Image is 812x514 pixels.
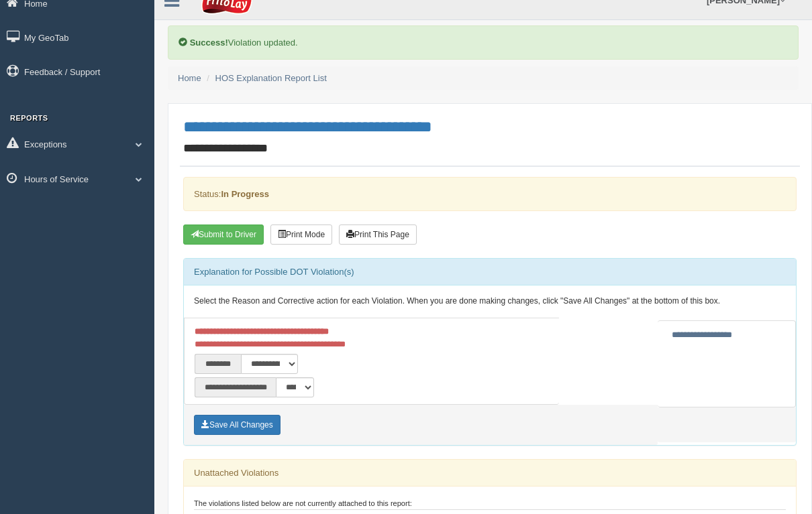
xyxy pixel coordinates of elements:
[183,177,797,211] div: Status:
[183,224,264,245] button: Submit To Driver
[178,73,201,83] a: Home
[339,224,417,245] button: Print This Page
[184,285,796,318] div: Select the Reason and Corrective action for each Violation. When you are done making changes, cli...
[190,38,228,48] b: Success!
[194,499,412,507] small: The violations listed below are not currently attached to this report:
[168,25,799,60] div: Violation updated.
[184,460,796,487] div: Unattached Violations
[270,224,332,245] button: Print Mode
[194,415,281,435] button: Save
[184,259,796,285] div: Explanation for Possible DOT Violation(s)
[215,73,327,83] a: HOS Explanation Report List
[221,189,269,199] strong: In Progress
